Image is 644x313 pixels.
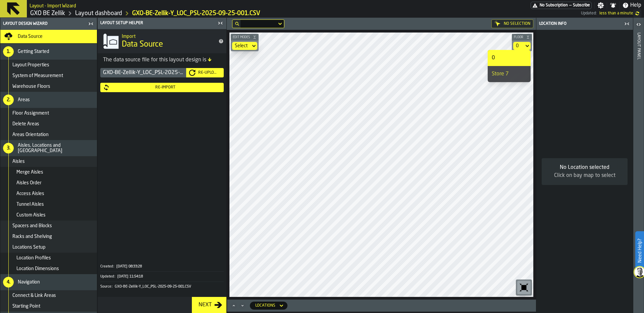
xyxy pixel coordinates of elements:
button: button- [231,34,259,41]
div: The data source file for this layout design is [103,56,221,64]
span: Aisles [12,159,25,164]
span: Aisles Order [16,180,42,186]
span: GXO-BE-Zellik-Y_LOC_PSL-2025-09-25-001.CSV [115,285,191,289]
span: Locations Setup [12,245,46,250]
div: 0 [492,54,527,62]
span: Delete Areas [12,121,39,127]
div: DropdownMenuValue-none [232,42,257,50]
div: Re-Upload [196,70,221,75]
li: menu Layout Properties [0,60,97,70]
span: : [112,285,112,289]
h2: Sub Title [30,2,76,9]
li: menu System of Measurement [0,70,97,81]
div: 4. [3,277,14,288]
span: [DATE] 11:54:18 [117,274,143,279]
li: dropdown-item [488,50,531,66]
span: : [114,274,115,279]
div: DropdownMenuValue-locations [255,303,275,308]
label: button-toggle-Open [634,19,643,31]
div: Next [196,301,214,309]
div: button-toolbar-undefined [516,279,532,296]
span: Merge Aisles [16,170,43,175]
li: menu Tunnel Aisles [0,199,97,210]
li: menu Floor Assignment [0,108,97,119]
li: menu Location Profiles [0,253,97,263]
a: link-to-/wh/i/5fa160b1-7992-442a-9057-4226e3d2ae6d/designer [75,10,122,17]
span: Access Aisles [16,191,44,196]
header: Location Info [536,18,633,30]
label: button-toggle-Notifications [607,2,619,9]
div: No Selection [491,19,533,28]
label: button-toggle-Close me [216,19,225,27]
li: menu Locations Setup [0,242,97,253]
div: 2. [3,95,14,105]
span: — [569,3,572,8]
div: KeyValueItem-Source [100,281,224,292]
li: menu Data Source [0,30,97,44]
span: 01/10/2025, 11:54:28 [599,11,633,16]
li: menu Location Dimensions [0,263,97,274]
button: Minimize [238,302,247,309]
span: Connect & Link Areas [12,293,56,298]
nav: Breadcrumb [30,9,305,17]
span: Getting Started [18,49,49,54]
header: Layout Design Wizard [0,18,97,30]
button: Maximize [230,302,238,309]
li: menu Aisles, Locations and Bays [0,140,97,156]
span: Spacers and Blocks [12,223,52,229]
a: link-to-/wh/i/5fa160b1-7992-442a-9057-4226e3d2ae6d [30,10,65,17]
span: Layout Properties [12,62,49,68]
button: Source:GXO-BE-Zellik-Y_LOC_PSL-2025-09-25-001.CSV [100,282,224,292]
header: Layout panel [633,18,644,313]
div: Created [100,264,116,269]
li: menu Racks and Shelving [0,231,97,242]
div: DropdownMenuValue-none [235,43,248,49]
div: GXO-BE-Zellik-Y_LOC_PSL-2025-09-25-001.CSV [100,68,186,77]
div: Location Info [538,21,622,26]
div: Layout Design Wizard [2,21,86,26]
span: Help [630,1,641,9]
span: Navigation [18,279,40,285]
label: button-toggle-Settings [595,2,607,9]
div: Updated [100,274,117,279]
span: Areas Orientation [12,132,49,137]
span: Location Profiles [16,255,51,261]
ul: dropdown-menu [488,50,531,82]
span: : [113,264,114,269]
span: Subscribe [573,3,590,8]
span: Floor [513,36,525,39]
label: button-toggle-undefined [633,9,641,17]
li: menu Access Aisles [0,188,97,199]
span: No Subscription [540,3,568,8]
label: button-toggle-Close me [622,20,632,28]
span: Data Source [18,34,43,39]
button: Updated:[DATE] 11:54:18 [100,272,224,281]
li: menu Spacers and Blocks [0,221,97,231]
div: Click on bay map to select [547,172,622,180]
div: No Location selected [547,164,622,172]
div: KeyValueItem-Updated [100,271,224,281]
li: menu Merge Aisles [0,167,97,178]
li: menu Aisles Order [0,178,97,188]
div: DropdownMenuValue-default-floor [513,42,531,50]
span: Floor Assignment [12,111,49,116]
li: menu Aisles [0,156,97,167]
span: Aisles, Locations and [GEOGRAPHIC_DATA] [18,143,94,153]
span: Racks and Shelving [12,234,52,239]
span: Custom Aisles [16,212,46,218]
span: System of Measurement [12,73,63,78]
span: Tunnel Aisles [16,202,44,207]
button: button-Next [192,297,226,313]
a: link-to-/wh/i/5fa160b1-7992-442a-9057-4226e3d2ae6d/pricing/ [531,2,592,9]
div: KeyValueItem-Created [100,262,224,271]
li: menu Areas Orientation [0,129,97,140]
span: [DATE] 08:33:28 [116,264,142,269]
div: hide filter [235,22,239,26]
li: menu Areas [0,92,97,108]
div: Source [100,285,114,289]
div: title-Data Source [98,29,226,53]
li: dropdown-item [488,66,531,82]
label: button-toggle-Close me [86,20,96,28]
svg: Reset zoom and position [519,282,529,293]
h2: Sub Title [122,33,213,39]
